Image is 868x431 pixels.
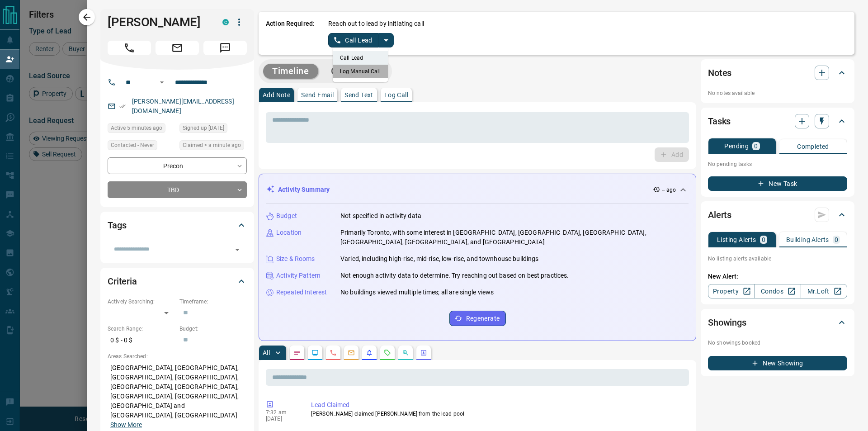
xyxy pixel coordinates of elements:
[108,298,175,306] p: Actively Searching:
[322,64,387,79] button: Campaigns
[754,143,758,149] p: 0
[108,15,209,29] h1: [PERSON_NAME]
[263,92,290,98] p: Add Note
[708,89,847,97] p: No notes available
[762,237,765,243] p: 0
[108,214,247,236] div: Tags
[340,228,689,247] p: Primarily Toronto, with some interest in [GEOGRAPHIC_DATA], [GEOGRAPHIC_DATA], [GEOGRAPHIC_DATA],...
[708,66,731,80] h2: Notes
[708,204,847,226] div: Alerts
[754,284,801,298] a: Condos
[708,315,746,330] h2: Showings
[301,92,334,98] p: Send Email
[708,157,847,171] p: No pending tasks
[156,41,199,55] span: Email
[111,123,162,133] span: Active 5 minutes ago
[276,228,302,237] p: Location
[328,33,394,47] div: split button
[263,64,318,79] button: Timeline
[108,333,175,348] p: 0 $ - 0 $
[311,400,685,410] p: Lead Claimed
[276,271,321,280] p: Activity Pattern
[340,271,569,280] p: Not enough activity data to determine. Try reaching out based on best practices.
[179,325,247,333] p: Budget:
[276,288,327,297] p: Repeated Interest
[108,218,126,232] h2: Tags
[724,143,749,149] p: Pending
[786,237,829,243] p: Building Alerts
[183,141,241,150] span: Claimed < a minute ago
[311,349,319,356] svg: Lead Browsing Activity
[266,416,297,422] p: [DATE]
[708,284,755,298] a: Property
[449,311,506,326] button: Regenerate
[708,208,731,222] h2: Alerts
[384,349,391,356] svg: Requests
[402,349,409,356] svg: Opportunities
[179,298,247,306] p: Timeframe:
[110,420,142,430] button: Show More
[708,356,847,370] button: New Showing
[708,114,731,128] h2: Tasks
[420,349,427,356] svg: Agent Actions
[266,181,689,198] div: Activity Summary-- ago
[179,140,247,153] div: Mon Sep 15 2025
[222,19,229,25] div: condos.ca
[708,62,847,84] div: Notes
[328,19,424,28] p: Reach out to lead by initiating call
[156,77,167,88] button: Open
[333,65,388,78] li: Log Manual Call
[108,325,175,333] p: Search Range:
[340,254,538,264] p: Varied, including high-rise, mid-rise, low-rise, and townhouse buildings
[662,186,676,194] p: -- ago
[384,92,408,98] p: Log Call
[111,141,154,150] span: Contacted - Never
[717,237,756,243] p: Listing Alerts
[179,123,247,136] div: Thu Jun 12 2025
[330,349,337,356] svg: Calls
[708,339,847,347] p: No showings booked
[293,349,301,356] svg: Notes
[203,41,247,55] span: Message
[276,254,315,264] p: Size & Rooms
[108,274,137,289] h2: Criteria
[340,288,494,297] p: No buildings viewed multiple times; all are single views
[108,123,175,136] div: Mon Sep 15 2025
[708,176,847,191] button: New Task
[340,211,421,221] p: Not specified in activity data
[266,19,315,47] p: Action Required:
[263,350,270,356] p: All
[108,41,151,55] span: Call
[276,211,297,221] p: Budget
[348,349,355,356] svg: Emails
[108,157,247,174] div: Precon
[108,181,247,198] div: TBD
[801,284,847,298] a: Mr.Loft
[835,237,838,243] p: 0
[231,243,244,256] button: Open
[132,98,234,114] a: [PERSON_NAME][EMAIL_ADDRESS][DOMAIN_NAME]
[108,352,247,360] p: Areas Searched:
[708,110,847,132] div: Tasks
[344,92,373,98] p: Send Text
[797,143,829,150] p: Completed
[266,409,297,416] p: 7:32 am
[708,272,847,281] p: New Alert:
[366,349,373,356] svg: Listing Alerts
[119,103,126,109] svg: Email Verified
[708,255,847,263] p: No listing alerts available
[708,312,847,333] div: Showings
[183,123,224,133] span: Signed up [DATE]
[108,270,247,292] div: Criteria
[278,185,330,194] p: Activity Summary
[311,410,685,418] p: [PERSON_NAME] claimed [PERSON_NAME] from the lead pool
[328,33,378,47] button: Call Lead
[333,51,388,65] li: Call Lead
